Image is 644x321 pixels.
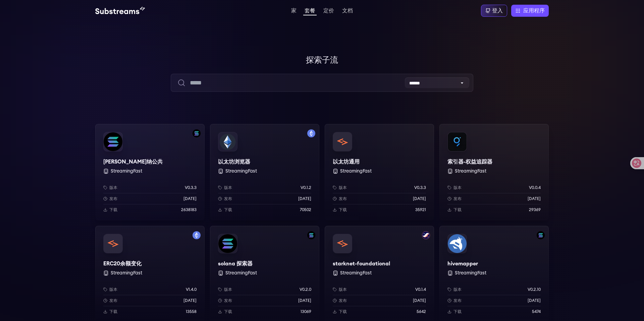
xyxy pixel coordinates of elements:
font: v0.2.10 [528,287,541,292]
button: StreamingFast [111,168,142,175]
font: 发布 [224,299,232,303]
a: 索引器-权益追踪器索引器-权益追踪器 StreamingFast版本v0.0.4发布[DATE]下载29369 [439,124,549,220]
img: Substream的标志 [95,7,145,15]
font: 家 [291,8,297,13]
font: StreamingFast [111,271,142,275]
font: 登入 [492,8,503,13]
img: 按 solana 网络过滤 [193,129,201,137]
button: StreamingFast [111,270,142,276]
img: 按 solana 网络过滤 [307,231,315,239]
font: 版本 [339,287,347,292]
font: 版本 [224,186,232,190]
font: v0.2.0 [300,287,311,292]
font: [DATE] [413,299,426,303]
img: 按主网网络过滤 [193,231,201,239]
font: v0.1.2 [301,186,311,190]
font: 13069 [301,310,311,314]
font: 版本 [339,186,347,190]
font: v0.3.3 [414,186,426,190]
font: 发布 [109,197,117,201]
font: 发布 [339,197,347,201]
button: StreamingFast [340,168,372,175]
a: 按主网网络过滤以太坊浏览器以太坊浏览器 StreamingFast版本v0.1.2发布[DATE]下载70502 [210,124,319,220]
button: StreamingFast [225,270,257,276]
font: 下载 [224,208,232,212]
font: [DATE] [298,299,311,303]
font: StreamingFast [455,169,486,174]
a: 登入 [481,5,507,17]
a: 家 [290,8,298,15]
font: 版本 [224,287,232,292]
a: 定价 [322,8,335,15]
a: 文档 [341,8,354,15]
button: StreamingFast [340,270,372,276]
font: v0.1.4 [415,287,426,292]
font: 5642 [417,310,426,314]
font: 文档 [342,8,353,13]
font: 35921 [415,208,426,212]
font: 下载 [339,208,347,212]
font: 下载 [109,208,117,212]
font: 70502 [300,208,311,212]
font: v0.0.4 [529,186,541,190]
img: 按 starknet 网络过滤 [422,231,430,239]
font: [DATE] [183,299,197,303]
font: v1.4.0 [186,287,197,292]
font: 版本 [109,287,117,292]
font: 13558 [186,310,197,314]
font: StreamingFast [225,271,257,275]
button: StreamingFast [455,270,486,276]
font: 发布 [453,299,462,303]
font: 版本 [109,186,117,190]
button: StreamingFast [455,168,486,175]
a: 按 solana 网络过滤索拉纳公共[PERSON_NAME]纳公共 StreamingFast版本v0.3.3发布[DATE]下载2638183 [95,124,205,220]
font: StreamingFast [111,169,142,174]
font: v0.3.3 [185,186,197,190]
font: 下载 [109,310,117,314]
font: [DATE] [528,197,541,201]
font: 发布 [339,299,347,303]
font: 下载 [339,310,347,314]
button: StreamingFast [225,168,257,175]
font: 套餐 [305,8,315,13]
img: 按 solana 网络过滤 [537,231,545,239]
font: 探索子流 [306,56,338,64]
font: StreamingFast [340,271,372,275]
a: 以太坊通用以太坊通用 StreamingFast版本v0.3.3发布[DATE]下载35921 [325,124,434,220]
font: 定价 [323,8,334,13]
font: 应用程序 [523,8,545,13]
font: [DATE] [528,299,541,303]
font: 发布 [453,197,462,201]
img: 按主网网络过滤 [307,129,315,137]
font: StreamingFast [455,271,486,275]
font: 下载 [453,208,462,212]
font: [DATE] [298,197,311,201]
font: 5474 [532,310,541,314]
a: 套餐 [303,8,317,15]
font: 版本 [453,287,462,292]
font: 2638183 [181,208,197,212]
font: 发布 [224,197,232,201]
font: [DATE] [413,197,426,201]
font: 版本 [453,186,462,190]
font: StreamingFast [225,169,257,174]
font: StreamingFast [340,169,372,174]
font: 发布 [109,299,117,303]
font: 29369 [529,208,541,212]
font: 下载 [224,310,232,314]
font: 下载 [453,310,462,314]
font: [DATE] [183,197,197,201]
